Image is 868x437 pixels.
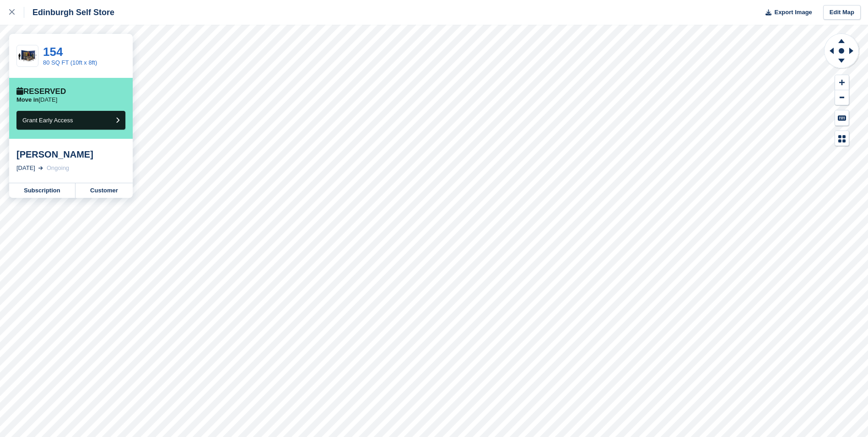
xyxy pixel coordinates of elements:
[16,111,125,130] button: Grant Early Access
[16,96,57,104] p: [DATE]
[16,96,38,103] span: Move in
[43,59,97,66] a: 80 SQ FT (10ft x 8ft)
[9,183,75,198] a: Subscription
[43,45,63,59] a: 154
[835,75,849,90] button: Zoom In
[823,5,861,20] a: Edit Map
[47,164,69,173] div: Ongoing
[22,117,73,124] span: Grant Early Access
[835,90,849,105] button: Zoom Out
[38,166,43,170] img: arrow-right-light-icn-cde0832a797a2874e46488d9cf13f60e5c3a73dbe684e267c42b8395dfbc2abf.svg
[835,110,849,126] button: Keyboard Shortcuts
[24,7,114,18] div: Edinburgh Self Store
[17,48,38,64] img: 80-sqft-container.jpg
[75,183,133,198] a: Customer
[16,87,66,96] div: Reserved
[774,8,812,17] span: Export Image
[16,149,125,160] div: [PERSON_NAME]
[760,5,812,20] button: Export Image
[16,164,35,173] div: [DATE]
[835,131,849,146] button: Map Legend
